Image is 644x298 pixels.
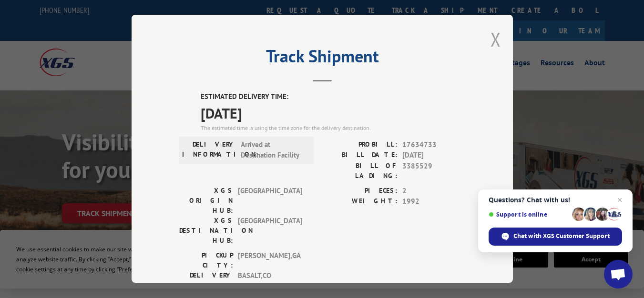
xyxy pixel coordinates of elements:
[489,196,622,204] span: Questions? Chat with us!
[322,161,398,181] label: BILL OF LADING:
[614,194,625,206] span: Close chat
[402,150,465,161] span: [DATE]
[201,124,465,132] div: The estimated time is using the time zone for the delivery destination.
[179,270,233,290] label: DELIVERY CITY:
[201,102,465,124] span: [DATE]
[179,216,233,246] label: XGS DESTINATION HUB:
[201,91,465,102] label: ESTIMATED DELIVERY TIME:
[402,139,465,150] span: 17634733
[322,186,398,197] label: PIECES:
[238,270,302,290] span: BASALT , CO
[322,196,398,207] label: WEIGHT:
[179,50,465,68] h2: Track Shipment
[402,161,465,181] span: 3385529
[179,186,233,216] label: XGS ORIGIN HUB:
[402,186,465,197] span: 2
[402,196,465,207] span: 1992
[238,186,302,216] span: [GEOGRAPHIC_DATA]
[322,150,398,161] label: BILL DATE:
[238,216,302,246] span: [GEOGRAPHIC_DATA]
[182,139,236,161] label: DELIVERY INFORMATION:
[489,228,622,246] div: Chat with XGS Customer Support
[513,232,610,240] span: Chat with XGS Customer Support
[491,27,501,52] button: Close modal
[604,260,633,288] div: Open chat
[241,139,305,161] span: Arrived at Destination Facility
[238,250,302,270] span: [PERSON_NAME] , GA
[322,139,398,150] label: PROBILL:
[489,211,569,218] span: Support is online
[179,250,233,270] label: PICKUP CITY:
